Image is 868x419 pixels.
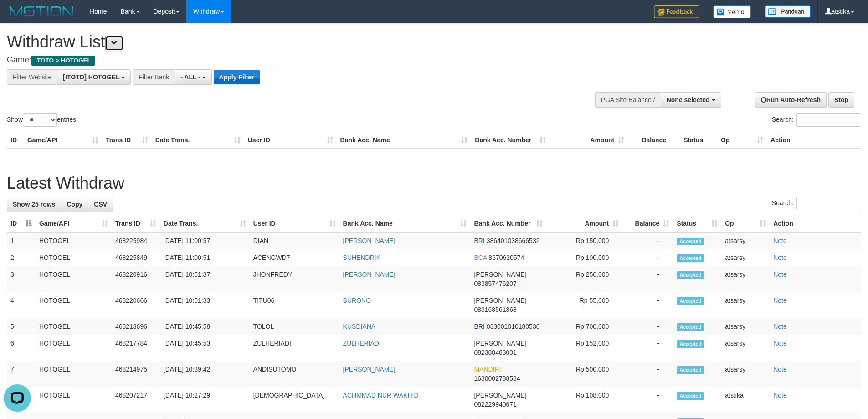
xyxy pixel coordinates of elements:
a: Note [773,392,787,399]
img: panduan.png [765,5,811,18]
div: PGA Site Balance / [595,92,661,108]
td: DIAN [250,232,339,249]
td: atsarsy [721,361,770,387]
th: Bank Acc. Number [471,132,550,149]
span: Show 25 rows [13,201,55,208]
span: BRI [474,237,484,244]
th: Op: activate to sort column ascending [721,215,770,232]
td: HOTOGEL [36,387,112,413]
th: Op [717,132,767,149]
th: Amount [550,132,628,149]
a: Note [773,237,787,244]
label: Search: [772,197,861,210]
td: 468225849 [112,249,160,266]
span: Accepted [677,238,704,245]
th: Action [770,215,861,232]
td: - [622,232,673,249]
label: Show entries [7,113,76,127]
td: atsarsy [721,232,770,249]
a: Copy [61,197,88,212]
td: 468214975 [112,361,160,387]
td: Rp 500,000 [546,361,622,387]
span: [PERSON_NAME] [474,297,526,304]
input: Search: [796,113,861,127]
th: Balance [628,132,680,149]
th: Game/API [24,132,102,149]
span: [ITOTO] HOTOGEL [63,73,119,81]
td: HOTOGEL [36,232,112,249]
td: [DATE] 10:51:37 [160,266,250,292]
span: Copy 082388483001 to clipboard [474,349,516,356]
span: - ALL - [180,73,200,81]
span: BCA [474,254,487,261]
td: atsarsy [721,292,770,318]
span: Accepted [677,340,704,348]
td: [DEMOGRAPHIC_DATA] [250,387,339,413]
td: Rp 152,000 [546,335,622,361]
td: Rp 700,000 [546,318,622,335]
td: 6 [7,335,36,361]
td: [DATE] 10:27:29 [160,387,250,413]
td: [DATE] 10:45:58 [160,318,250,335]
span: Copy [67,201,82,208]
td: - [622,249,673,266]
span: MANDIRI [474,366,501,373]
img: Feedback.jpg [654,5,699,18]
th: Status [680,132,717,149]
td: HOTOGEL [36,266,112,292]
td: ZULHERIADI [250,335,339,361]
th: Game/API: activate to sort column ascending [36,215,112,232]
a: Note [773,254,787,261]
td: atsarsy [721,335,770,361]
th: Action [767,132,861,149]
td: atsarsy [721,318,770,335]
td: atsarsy [721,249,770,266]
td: 2 [7,249,36,266]
td: - [622,292,673,318]
td: 468225984 [112,232,160,249]
td: [DATE] 11:00:51 [160,249,250,266]
span: Accepted [677,366,704,374]
td: 3 [7,266,36,292]
td: HOTOGEL [36,318,112,335]
td: HOTOGEL [36,249,112,266]
td: [DATE] 11:00:57 [160,232,250,249]
th: Bank Acc. Number: activate to sort column ascending [470,215,546,232]
div: Filter Website [7,69,57,85]
td: 468220666 [112,292,160,318]
span: Copy 083857476207 to clipboard [474,280,516,287]
select: Showentries [23,113,57,127]
button: - ALL - [175,69,211,85]
td: atsarsy [721,266,770,292]
td: HOTOGEL [36,335,112,361]
button: [ITOTO] HOTOGEL [57,69,131,85]
th: Date Trans.: activate to sort column ascending [160,215,250,232]
td: Rp 108,000 [546,387,622,413]
a: Note [773,271,787,278]
td: 4 [7,292,36,318]
th: Date Trans. [152,132,244,149]
td: 468207217 [112,387,160,413]
a: Stop [828,92,854,108]
th: Bank Acc. Name: activate to sort column ascending [339,215,471,232]
td: [DATE] 10:39:42 [160,361,250,387]
a: CSV [88,197,113,212]
h1: Withdraw List [7,33,570,51]
td: - [622,266,673,292]
td: TOLOL [250,318,339,335]
th: Bank Acc. Name [337,132,472,149]
span: BRI [474,323,484,330]
a: Show 25 rows [7,197,61,212]
td: HOTOGEL [36,292,112,318]
span: [PERSON_NAME] [474,271,526,278]
span: Copy 1630002738584 to clipboard [474,375,520,382]
td: 468220916 [112,266,160,292]
td: Rp 55,000 [546,292,622,318]
th: Status: activate to sort column ascending [673,215,721,232]
input: Search: [796,197,861,210]
span: [PERSON_NAME] [474,392,526,399]
td: HOTOGEL [36,361,112,387]
th: Trans ID [102,132,152,149]
a: Note [773,323,787,330]
button: Apply Filter [214,70,260,84]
